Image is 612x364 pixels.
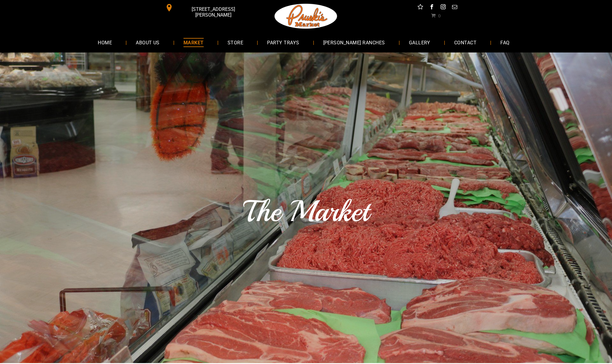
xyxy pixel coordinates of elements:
a: Social network [416,3,424,12]
a: [STREET_ADDRESS][PERSON_NAME] [161,3,253,12]
a: HOME [89,34,121,50]
a: CONTACT [445,34,486,50]
a: [PERSON_NAME] RANCHES [314,34,394,50]
a: GALLERY [400,34,439,50]
span: 0 [438,13,441,18]
span: [STREET_ADDRESS][PERSON_NAME] [174,3,252,21]
a: facebook [428,3,436,12]
a: email [451,3,459,12]
a: ABOUT US [127,34,169,50]
a: PARTY TRAYS [258,34,308,50]
a: MARKET [174,34,213,50]
a: STORE [218,34,252,50]
a: instagram [439,3,447,12]
span: The Market [243,193,369,230]
a: FAQ [491,34,518,50]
